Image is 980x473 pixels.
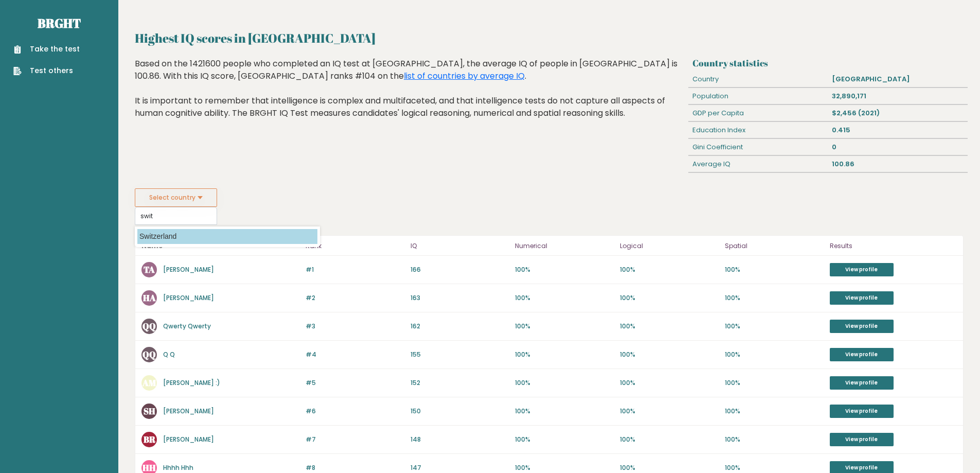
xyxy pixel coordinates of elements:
a: [PERSON_NAME] [163,435,214,444]
p: 100% [725,265,824,274]
a: [PERSON_NAME] [163,293,214,302]
p: 100% [620,322,719,331]
a: [PERSON_NAME] :) [163,378,220,387]
p: 100% [725,435,824,444]
div: 100.86 [828,156,968,172]
div: 32,890,171 [828,88,968,104]
p: 100% [725,378,824,388]
a: View profile [830,433,894,446]
p: 148 [411,435,509,444]
div: 0.415 [828,122,968,138]
a: View profile [830,348,894,361]
a: View profile [830,263,894,276]
p: 100% [725,350,824,359]
a: list of countries by average IQ [404,70,525,82]
p: #3 [306,322,404,331]
p: #8 [306,463,404,472]
div: $2,456 (2021) [828,105,968,121]
div: GDP per Capita [688,105,828,121]
p: 100% [515,463,614,472]
p: 100% [620,293,719,303]
text: BR [144,433,156,445]
text: TA [144,264,155,275]
p: 100% [620,407,719,416]
a: View profile [830,320,894,333]
div: 0 [828,139,968,155]
div: Based on the 1421600 people who completed an IQ test at [GEOGRAPHIC_DATA], the average IQ of peop... [135,58,685,135]
div: Education Index [688,122,828,138]
p: 147 [411,463,509,472]
p: Logical [620,240,719,252]
p: 100% [620,378,719,388]
a: View profile [830,405,894,418]
text: SH [144,405,155,417]
p: 155 [411,350,509,359]
p: Rank [306,240,404,252]
p: #2 [306,293,404,303]
a: Brght [38,15,81,31]
a: Q Q [163,350,175,359]
p: 150 [411,407,509,416]
p: Spatial [725,240,824,252]
h3: Country statistics [692,58,964,68]
p: 100% [620,265,719,274]
a: Test others [13,65,80,76]
a: Hhhh Hhh [163,463,193,472]
input: Select your country [135,207,217,225]
a: Qwerty Qwerty [163,322,211,330]
p: 100% [515,322,614,331]
p: #5 [306,378,404,388]
div: Gini Coefficient [688,139,828,155]
text: AM [142,377,156,389]
p: 100% [725,407,824,416]
p: 166 [411,265,509,274]
button: Select country [135,188,217,207]
p: #4 [306,350,404,359]
div: Country [688,71,828,87]
p: 100% [515,293,614,303]
p: 100% [620,463,719,472]
p: 152 [411,378,509,388]
a: View profile [830,376,894,390]
text: QQ [142,348,156,360]
option: Switzerland [137,229,317,244]
text: HA [143,292,156,304]
a: View profile [830,291,894,305]
p: #7 [306,435,404,444]
p: 100% [515,265,614,274]
p: #6 [306,407,404,416]
p: 100% [515,378,614,388]
p: 100% [725,463,824,472]
p: Results [830,240,957,252]
p: 100% [515,435,614,444]
text: QQ [142,320,156,332]
a: Take the test [13,44,80,55]
p: 162 [411,322,509,331]
a: [PERSON_NAME] [163,265,214,274]
p: Numerical [515,240,614,252]
p: 163 [411,293,509,303]
p: #1 [306,265,404,274]
p: 100% [515,407,614,416]
p: IQ [411,240,509,252]
p: 100% [725,293,824,303]
p: 100% [515,350,614,359]
p: 100% [620,350,719,359]
a: [PERSON_NAME] [163,407,214,415]
div: Population [688,88,828,104]
div: Average IQ [688,156,828,172]
p: 100% [725,322,824,331]
p: 100% [620,435,719,444]
div: [GEOGRAPHIC_DATA] [828,71,968,87]
h2: Highest IQ scores in [GEOGRAPHIC_DATA] [135,29,964,47]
